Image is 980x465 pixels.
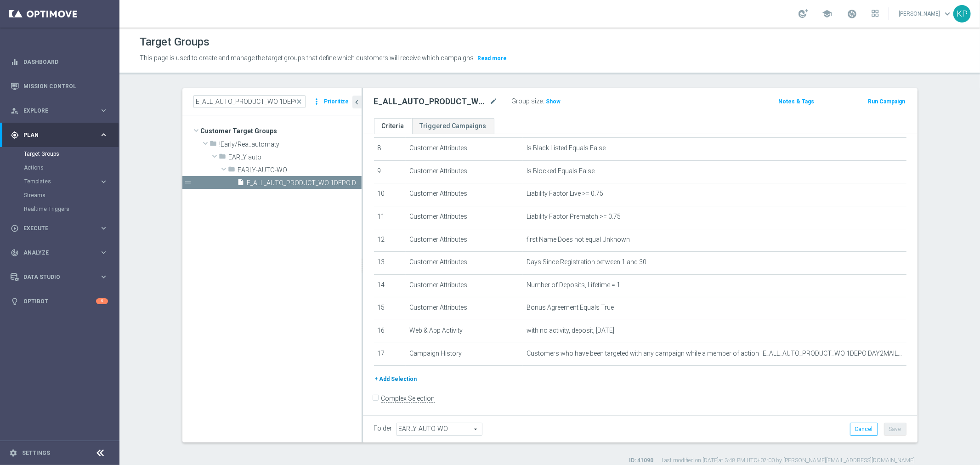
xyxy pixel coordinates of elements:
button: gps_fixed Plan keyboard_arrow_right [10,131,108,139]
i: equalizer [11,58,19,66]
div: Explore [11,107,99,115]
div: 4 [96,298,108,304]
td: Customer Attributes [406,160,523,183]
a: Dashboard [23,50,108,74]
i: folder [228,165,236,176]
span: Data Studio [23,274,99,280]
td: 17 [374,343,406,366]
button: person_search Explore keyboard_arrow_right [10,107,108,114]
div: Templates [24,175,119,188]
button: Save [884,423,906,436]
td: 16 [374,320,406,343]
i: lightbulb [11,297,19,306]
span: Explore [23,108,99,113]
button: Templates keyboard_arrow_right [24,178,108,185]
i: track_changes [11,249,19,257]
div: KP [953,5,971,23]
i: keyboard_arrow_right [99,106,108,115]
div: Execute [11,224,99,232]
i: person_search [11,107,19,115]
td: 11 [374,206,406,229]
div: Dashboard [11,50,108,74]
i: keyboard_arrow_right [99,224,108,232]
i: insert_drive_file [238,178,245,189]
td: Web & App Activity [406,320,523,343]
span: keyboard_arrow_down [942,9,952,19]
i: folder [219,153,227,163]
td: Customer Attributes [406,229,523,252]
a: Settings [22,450,50,456]
i: mode_edit [490,96,498,107]
i: keyboard_arrow_right [99,272,108,281]
i: folder [210,140,217,150]
button: equalizer Dashboard [10,58,108,66]
h2: E_ALL_AUTO_PRODUCT_WO 1DEPO DAY3_DAILY [374,96,488,107]
button: Mission Control [10,83,108,90]
td: Customer Attributes [406,183,523,206]
td: Campaign History [406,343,523,366]
i: keyboard_arrow_right [99,177,108,186]
div: Plan [11,131,99,139]
div: Actions [24,161,119,175]
div: Analyze [11,249,99,257]
a: Criteria [374,118,412,134]
span: EARLY auto [229,153,362,161]
span: Liability Factor Prematch >= 0.75 [527,213,621,221]
span: with no activity, deposit, [DATE] [527,327,614,335]
i: keyboard_arrow_right [99,248,108,257]
span: Days Since Registration between 1 and 30 [527,258,646,266]
div: Optibot [11,289,108,313]
a: Actions [24,164,96,171]
span: Customer Target Groups [201,125,362,137]
td: 12 [374,229,406,252]
label: : [543,97,544,105]
div: Data Studio [11,273,99,281]
input: Quick find group or folder [193,95,306,108]
span: Templates [24,179,90,184]
button: play_circle_outline Execute keyboard_arrow_right [10,225,108,232]
button: lightbulb Optibot 4 [10,298,108,305]
i: play_circle_outline [11,224,19,232]
div: Target Groups [24,147,119,161]
a: Realtime Triggers [24,205,96,213]
span: school [822,9,832,19]
span: close [296,98,303,105]
label: Complex Selection [381,394,435,403]
span: Is Blocked Equals False [527,167,595,175]
td: 13 [374,252,406,275]
div: track_changes Analyze keyboard_arrow_right [10,249,108,256]
a: Optibot [23,289,96,313]
span: Number of Deposits, Lifetime = 1 [527,281,620,289]
span: Analyze [23,250,99,255]
div: Realtime Triggers [24,202,119,216]
i: chevron_left [353,98,362,107]
td: Customer Attributes [406,274,523,297]
span: Is Black Listed Equals False [527,144,606,152]
button: Data Studio keyboard_arrow_right [10,273,108,281]
span: Show [546,98,561,105]
i: more_vert [312,95,322,108]
div: Mission Control [11,74,108,98]
span: EARLY-AUTO-WO [238,166,362,174]
td: Customer Attributes [406,297,523,320]
span: Customers who have been targeted with any campaign while a member of action "E_ALL_AUTO_PRODUCT_W... [527,350,903,357]
label: Group size [512,97,543,105]
a: Target Groups [24,150,96,158]
td: Customer Attributes [406,206,523,229]
span: Execute [23,226,99,231]
button: Read more [476,53,508,63]
button: Prioritize [323,96,351,108]
td: 9 [374,160,406,183]
span: E_ALL_AUTO_PRODUCT_WO 1DEPO DAY3_DAILY [247,179,362,187]
span: Liability Factor Live >= 0.75 [527,190,603,198]
button: Run Campaign [867,96,906,107]
i: keyboard_arrow_right [99,130,108,139]
div: Templates [24,179,99,184]
button: + Add Selection [374,374,418,384]
td: Customer Attributes [406,138,523,161]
